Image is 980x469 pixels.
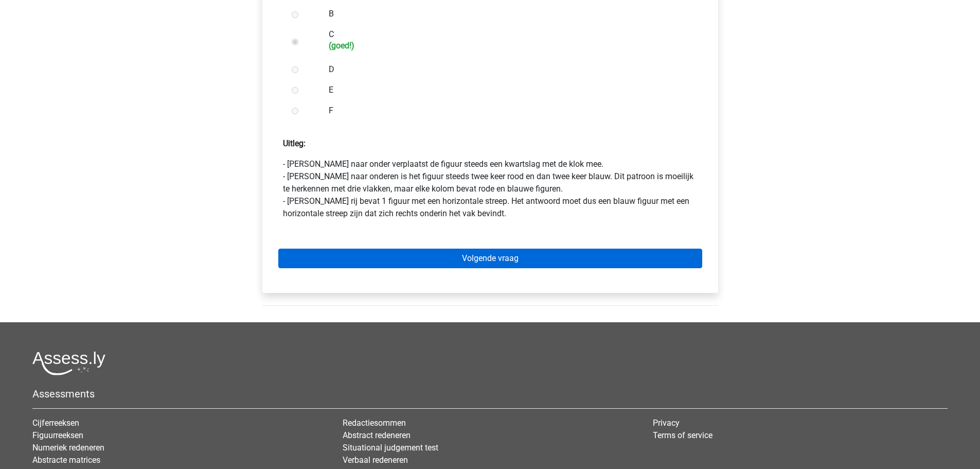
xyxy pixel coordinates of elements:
[32,418,79,428] a: Cijferreeksen
[283,158,698,220] p: - [PERSON_NAME] naar onder verplaatst de figuur steeds een kwartslag met de klok mee. - [PERSON_N...
[32,430,83,440] a: Figuurreeksen
[283,138,306,148] strong: Uitleg:
[329,28,685,50] label: C
[32,388,948,400] h5: Assessments
[32,443,104,453] a: Numeriek redeneren
[329,8,685,20] label: B
[329,84,685,96] label: E
[343,430,411,440] a: Abstract redeneren
[278,249,702,268] a: Volgende vraag
[329,63,685,76] label: D
[329,105,685,117] label: F
[653,430,712,440] a: Terms of service
[653,418,680,428] a: Privacy
[32,351,105,375] img: Assessly logo
[343,455,408,465] a: Verbaal redeneren
[329,41,685,50] h6: (goed!)
[343,418,406,428] a: Redactiesommen
[343,443,438,453] a: Situational judgement test
[32,455,100,465] a: Abstracte matrices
